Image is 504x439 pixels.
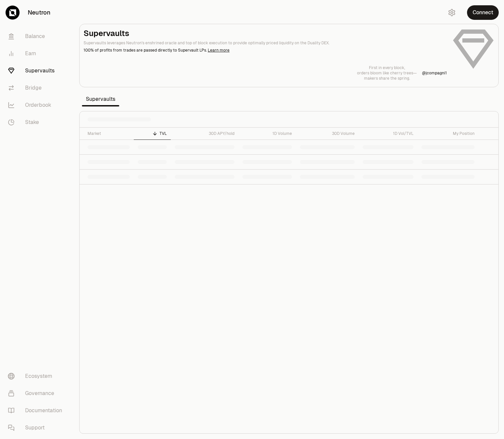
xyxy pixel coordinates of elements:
[3,97,71,114] a: Orderbook
[422,70,447,76] a: @jcompagni1
[84,47,447,53] p: 100% of profits from trades are passed directly to Supervault LPs.
[175,131,234,136] div: 30D APY/hold
[3,419,71,436] a: Support
[357,65,417,70] p: First in every block,
[88,131,130,136] div: Market
[3,385,71,402] a: Governance
[84,40,447,46] p: Supervaults leverages Neutron's enshrined oracle and top of block execution to provide optimally ...
[208,48,230,53] a: Learn more
[3,114,71,131] a: Stake
[3,79,71,97] a: Bridge
[3,62,71,79] a: Supervaults
[84,28,447,39] h2: Supervaults
[82,93,119,106] span: Supervaults
[3,45,71,62] a: Earn
[357,65,417,81] a: First in every block,orders bloom like cherry trees—makers share the spring.
[357,70,417,76] p: orders bloom like cherry trees—
[3,402,71,419] a: Documentation
[467,5,499,20] button: Connect
[3,368,71,385] a: Ecosystem
[3,28,71,45] a: Balance
[421,131,475,136] div: My Position
[422,70,447,76] p: @ jcompagni1
[300,131,355,136] div: 30D Volume
[363,131,414,136] div: 1D Vol/TVL
[357,76,417,81] p: makers share the spring.
[138,131,167,136] div: TVL
[242,131,292,136] div: 1D Volume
